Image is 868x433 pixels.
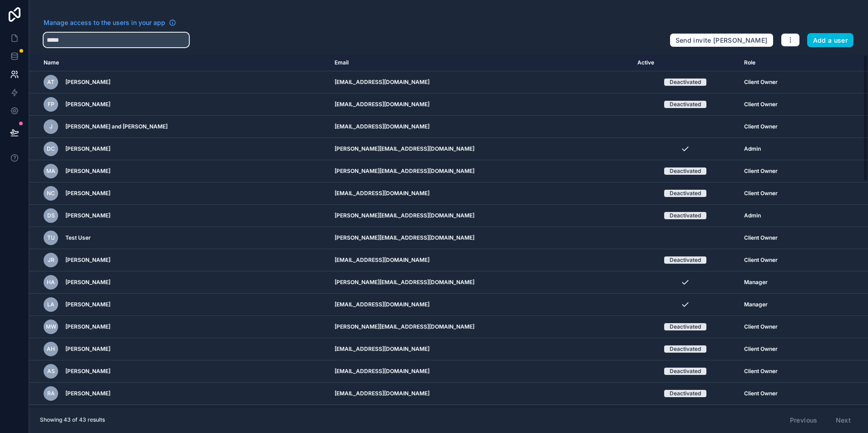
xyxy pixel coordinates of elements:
span: TU [47,234,55,241]
span: [PERSON_NAME] and [PERSON_NAME] [65,123,168,130]
th: Name [29,54,329,71]
span: [PERSON_NAME] [65,390,110,397]
td: [EMAIL_ADDRESS][DOMAIN_NAME] [329,405,632,427]
td: [PERSON_NAME][EMAIL_ADDRESS][DOMAIN_NAME] [329,316,632,338]
div: Deactivated [670,256,701,264]
button: Send invite [PERSON_NAME] [670,33,774,48]
span: Client Owner [744,323,778,330]
span: LA [47,301,54,308]
td: [PERSON_NAME][EMAIL_ADDRESS][DOMAIN_NAME] [329,205,632,227]
span: HA [47,279,55,286]
span: [PERSON_NAME] [65,212,110,219]
span: [PERSON_NAME] [65,256,110,264]
span: [PERSON_NAME] [65,101,110,108]
div: Deactivated [670,190,701,197]
span: J [49,123,53,130]
span: Client Owner [744,123,778,130]
span: AH [47,345,55,353]
span: Client Owner [744,390,778,397]
td: [EMAIL_ADDRESS][DOMAIN_NAME] [329,182,632,205]
span: DS [47,212,55,219]
span: Showing 43 of 43 results [40,416,105,423]
span: Client Owner [744,101,778,108]
span: Client Owner [744,256,778,264]
div: Deactivated [670,323,701,330]
span: Manager [744,301,768,308]
span: Client Owner [744,345,778,353]
span: Test User [65,234,91,241]
td: [PERSON_NAME][EMAIL_ADDRESS][DOMAIN_NAME] [329,138,632,160]
div: scrollable content [29,54,868,407]
span: [PERSON_NAME] [65,145,110,153]
span: DC [47,145,55,153]
span: MW [46,323,56,330]
div: Deactivated [670,101,701,108]
th: Active [632,54,739,71]
span: RA [47,390,55,397]
td: [PERSON_NAME][EMAIL_ADDRESS][DOMAIN_NAME] [329,227,632,249]
span: AS [47,368,55,375]
span: [PERSON_NAME] [65,323,110,330]
span: Manager [744,279,768,286]
div: Deactivated [670,390,701,397]
span: AT [47,79,54,86]
span: [PERSON_NAME] [65,167,110,175]
td: [EMAIL_ADDRESS][DOMAIN_NAME] [329,338,632,360]
span: Admin [744,212,761,219]
div: Deactivated [670,345,701,353]
span: [PERSON_NAME] [65,368,110,375]
span: [PERSON_NAME] [65,345,110,353]
td: [EMAIL_ADDRESS][DOMAIN_NAME] [329,249,632,271]
span: Client Owner [744,167,778,175]
th: Email [329,54,632,71]
span: NC [47,190,55,197]
th: Role [739,54,828,71]
span: Manage access to the users in your app [44,18,165,27]
td: [EMAIL_ADDRESS][DOMAIN_NAME] [329,294,632,316]
td: [PERSON_NAME][EMAIL_ADDRESS][DOMAIN_NAME] [329,271,632,294]
a: Manage access to the users in your app [44,18,176,27]
td: [EMAIL_ADDRESS][DOMAIN_NAME] [329,71,632,93]
span: MA [46,167,55,175]
span: Client Owner [744,234,778,241]
span: [PERSON_NAME] [65,190,110,197]
span: [PERSON_NAME] [65,279,110,286]
td: [EMAIL_ADDRESS][DOMAIN_NAME] [329,93,632,116]
span: Client Owner [744,190,778,197]
td: [EMAIL_ADDRESS][DOMAIN_NAME] [329,116,632,138]
div: Deactivated [670,79,701,86]
span: Client Owner [744,79,778,86]
span: Client Owner [744,368,778,375]
span: FP [48,101,54,108]
span: JR [48,256,54,264]
td: [PERSON_NAME][EMAIL_ADDRESS][DOMAIN_NAME] [329,160,632,182]
span: [PERSON_NAME] [65,79,110,86]
span: [PERSON_NAME] [65,301,110,308]
td: [EMAIL_ADDRESS][DOMAIN_NAME] [329,383,632,405]
div: Deactivated [670,167,701,175]
td: [EMAIL_ADDRESS][DOMAIN_NAME] [329,360,632,383]
div: Deactivated [670,212,701,219]
button: Add a user [807,33,854,48]
div: Deactivated [670,368,701,375]
span: Admin [744,145,761,153]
